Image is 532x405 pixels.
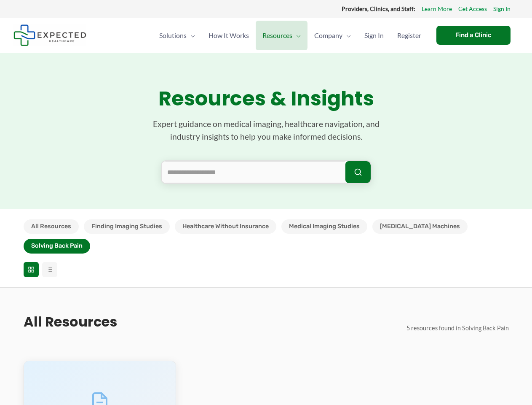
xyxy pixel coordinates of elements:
[406,324,509,332] span: 5 resources found in Solving Back Pain
[390,21,428,50] a: Register
[187,21,195,50] span: Menu Toggle
[364,21,384,50] span: Sign In
[436,26,511,45] a: Find a Clinic
[342,21,351,50] span: Menu Toggle
[307,21,358,50] a: CompanyMenu Toggle
[175,219,276,234] button: Healthcare Without Insurance
[152,21,202,50] a: SolutionsMenu Toggle
[24,313,117,331] h2: All Resources
[24,219,79,234] button: All Resources
[281,219,367,234] button: Medical Imaging Studies
[140,118,393,143] p: Expert guidance on medical imaging, healthcare navigation, and industry insights to help you make...
[209,21,249,50] span: How It Works
[24,239,90,253] button: Solving Back Pain
[152,21,428,50] nav: Primary Site Navigation
[493,3,511,14] a: Sign In
[422,3,452,14] a: Learn More
[458,3,487,14] a: Get Access
[256,21,307,50] a: ResourcesMenu Toggle
[342,5,415,12] strong: Providers, Clinics, and Staff:
[202,21,256,50] a: How It Works
[397,21,421,50] span: Register
[262,21,292,50] span: Resources
[84,219,170,234] button: Finding Imaging Studies
[358,21,390,50] a: Sign In
[292,21,301,50] span: Menu Toggle
[13,24,86,46] img: Expected Healthcare Logo - side, dark font, small
[159,21,187,50] span: Solutions
[372,219,468,234] button: [MEDICAL_DATA] Machines
[24,86,509,111] h1: Resources & Insights
[314,21,342,50] span: Company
